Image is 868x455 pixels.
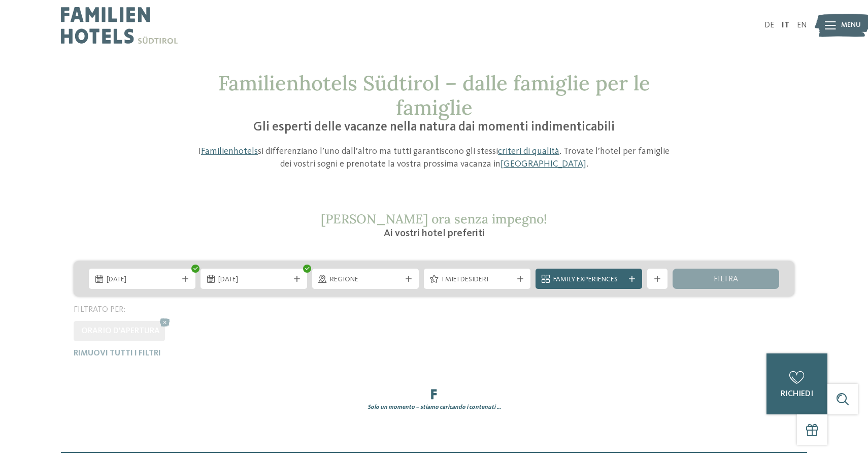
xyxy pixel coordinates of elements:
[766,353,827,414] a: richiedi
[107,275,178,285] span: [DATE]
[218,275,289,285] span: [DATE]
[201,147,258,156] a: Familienhotels
[781,390,813,398] span: richiedi
[500,159,586,169] a: [GEOGRAPHIC_DATA]
[253,121,615,134] span: Gli esperti delle vacanze nella natura dai momenti indimenticabili
[218,70,650,120] span: Familienhotels Südtirol – dalle famiglie per le famiglie
[193,145,675,171] p: I si differenziano l’uno dall’altro ma tutti garantiscono gli stessi . Trovate l’hotel per famigl...
[797,21,807,29] a: EN
[764,21,774,29] a: DE
[841,20,861,30] span: Menu
[782,21,789,29] a: IT
[66,403,802,412] div: Solo un momento – stiamo caricando i contenuti …
[321,211,547,227] span: [PERSON_NAME] ora senza impegno!
[330,275,401,285] span: Regione
[384,229,485,239] span: Ai vostri hotel preferiti
[442,275,513,285] span: I miei desideri
[498,147,559,156] a: criteri di qualità
[553,275,624,285] span: Family Experiences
